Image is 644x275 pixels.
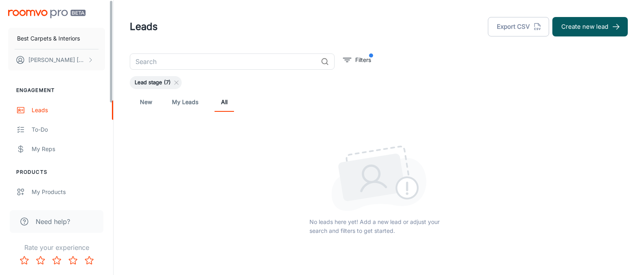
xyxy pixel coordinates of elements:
button: Create new lead [552,17,628,36]
h1: Leads [130,19,158,34]
button: Rate 5 star [81,252,97,269]
button: [PERSON_NAME] [PERSON_NAME] [8,49,105,70]
div: My Products [32,188,105,196]
p: Best Carpets & Interiors [17,34,80,43]
div: My Reps [32,145,105,153]
div: Lead stage (7) [130,76,182,89]
span: Need help? [36,217,70,226]
a: All [215,92,234,112]
p: Rate your experience [6,243,107,252]
p: No leads here yet! Add a new lead or adjust your search and filters to get started. [309,217,449,235]
button: Rate 2 star [32,252,49,269]
button: Export CSV [488,17,549,36]
img: lead_empty_state.png [331,145,427,211]
a: New [136,92,156,112]
p: Filters [355,55,371,64]
input: Search [130,53,318,70]
img: Roomvo PRO Beta [8,10,86,18]
button: Rate 1 star [16,252,32,269]
button: Rate 4 star [65,252,81,269]
button: Rate 3 star [49,252,65,269]
p: [PERSON_NAME] [PERSON_NAME] [28,55,86,64]
span: Lead stage (7) [130,79,176,87]
div: Leads [32,106,105,115]
button: Best Carpets & Interiors [8,28,105,49]
button: filter [341,53,373,66]
div: To-do [32,125,105,134]
a: My Leads [172,92,198,112]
